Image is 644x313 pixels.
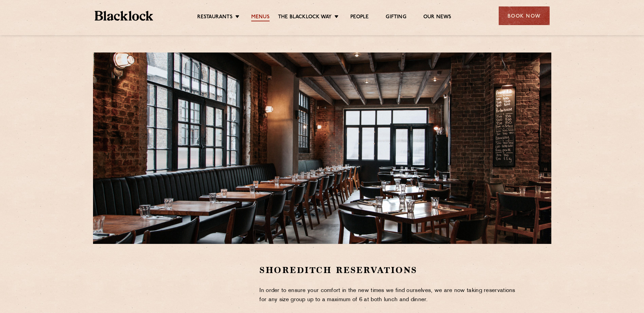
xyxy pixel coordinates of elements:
[259,264,520,276] h2: Shoreditch Reservations
[95,11,153,21] img: BL_Textured_Logo-footer-cropped.svg
[251,14,270,21] a: Menus
[386,14,406,21] a: Gifting
[423,14,452,21] a: Our News
[499,6,550,25] div: Book Now
[278,14,332,21] a: The Blacklock Way
[259,286,520,305] p: In order to ensure your comfort in the new times we find ourselves, we are now taking reservation...
[350,14,369,21] a: People
[197,14,233,21] a: Restaurants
